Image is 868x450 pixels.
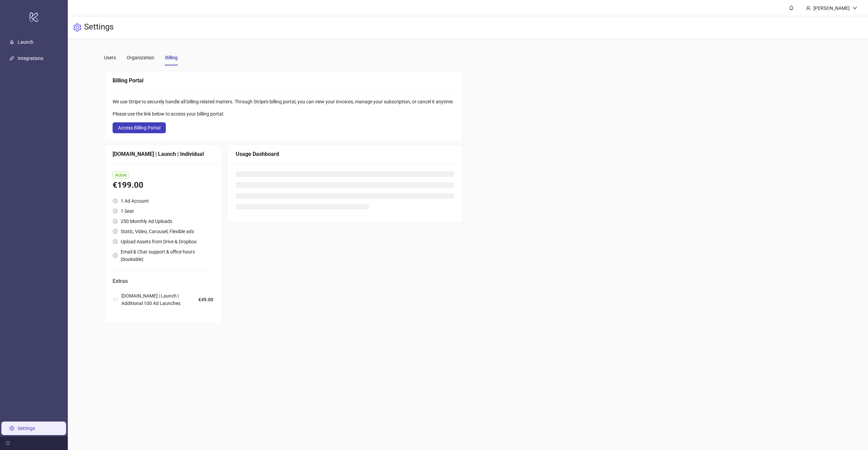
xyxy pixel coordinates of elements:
[113,239,118,244] span: check-circle
[113,198,118,204] span: check-circle
[165,54,178,61] div: Billing
[113,208,118,214] span: check-circle
[113,171,129,179] span: Active
[113,253,118,258] span: check-circle
[113,295,119,304] span: 4 ×
[113,207,213,215] li: 1 Seat
[18,426,35,431] a: Settings
[113,76,454,85] div: Billing Portal
[811,4,852,12] div: [PERSON_NAME]
[113,228,213,235] li: Static, Video, Carousel, Flexible ads
[113,219,118,224] span: check-circle
[113,218,213,225] li: 250 Monthly Ad Uploads
[113,98,454,105] div: We use Stripe to securely handle all billing-related matters. Through Stripe's billing portal, yo...
[84,22,114,33] h3: Settings
[113,197,213,205] li: 1 Ad Account
[806,6,811,11] span: user
[113,277,213,285] span: Extras
[113,122,166,133] button: Access Billing Portal
[5,441,10,446] span: menu-fold
[18,39,34,45] a: Launch
[113,150,213,158] div: [DOMAIN_NAME] | Launch | Individual
[113,110,454,118] div: Please use the link below to access your billing portal:
[73,23,81,32] span: setting
[104,54,116,61] div: Users
[789,5,794,10] span: bell
[113,229,118,234] span: check-circle
[113,238,213,245] li: Upload Assets from Drive & Dropbox
[121,292,198,307] span: [DOMAIN_NAME] | Launch | Additional 100 Ad Launches
[198,296,213,303] span: €49.00
[236,150,454,158] div: Usage Dashboard
[113,248,213,263] li: Email & Chat support & office hours (bookable)
[127,54,154,61] div: Organization
[118,125,160,130] span: Access Billing Portal
[852,6,857,11] span: down
[113,179,213,192] div: €199.00
[18,56,43,61] a: Integrations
